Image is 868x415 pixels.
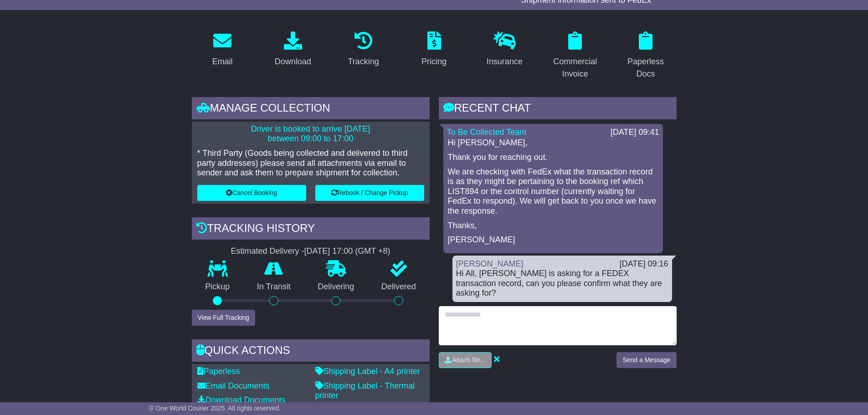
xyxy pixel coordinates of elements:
div: Insurance [487,56,523,68]
a: Email Documents [197,381,270,390]
span: © One World Courier 2025. All rights reserved. [149,405,281,412]
p: Delivering [304,282,368,292]
p: In Transit [243,282,304,292]
div: Pricing [421,56,447,68]
a: Paperless [197,367,240,376]
button: Rebook / Change Pickup [315,185,424,201]
div: Manage collection [192,97,430,122]
a: Shipping Label - Thermal printer [315,381,415,400]
a: Download [269,28,317,71]
p: * Third Party (Goods being collected and delivered to third party addresses) please send all atta... [197,149,424,178]
a: Download Documents [197,395,286,405]
div: Download [275,56,311,68]
div: Paperless Docs [621,56,671,80]
div: Estimated Delivery - [192,246,430,256]
button: Send a Message [616,352,676,368]
p: Hi [PERSON_NAME], [448,138,658,148]
p: Driver is booked to arrive [DATE] between 09:00 to 17:00 [197,124,424,144]
div: [DATE] 09:16 [620,259,668,269]
p: We are checking with FedEx what the transaction record is as they might be pertaining to the book... [448,167,658,216]
a: To Be Collected Team [447,128,527,137]
button: View Full Tracking [192,310,255,326]
a: Tracking [342,28,385,71]
p: Delivered [368,282,430,292]
p: Thanks, [448,221,658,231]
div: Commercial Invoice [550,56,600,80]
div: RECENT CHAT [439,97,677,122]
a: Email [206,28,238,71]
a: Insurance [481,28,529,71]
p: [PERSON_NAME] [448,235,658,245]
div: Tracking history [192,217,430,242]
div: Quick Actions [192,339,430,364]
a: [PERSON_NAME] [456,259,524,268]
button: Cancel Booking [197,185,306,201]
div: [DATE] 09:41 [611,128,659,138]
div: Tracking [348,56,379,68]
p: Pickup [192,282,244,292]
div: Hi All, [PERSON_NAME] is asking for a FEDEX transaction record, can you please confirm what they ... [456,269,668,298]
a: Pricing [416,28,452,71]
p: Thank you for reaching out. [448,153,658,163]
a: Commercial Invoice [544,28,606,83]
a: Paperless Docs [615,28,677,83]
a: Shipping Label - A4 printer [315,367,420,376]
div: Email [212,56,232,68]
div: [DATE] 17:00 (GMT +8) [304,246,390,256]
